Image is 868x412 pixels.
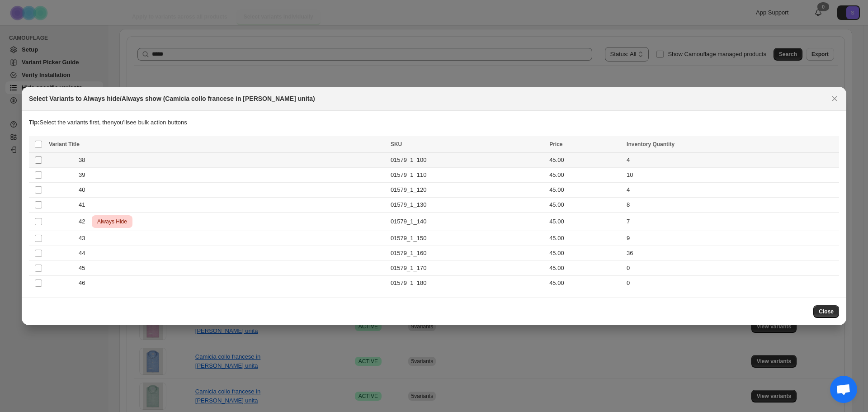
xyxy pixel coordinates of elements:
span: 41 [79,200,90,209]
span: Price [549,141,562,147]
td: 4 [624,153,839,168]
span: 43 [79,234,90,243]
td: 01579_1_160 [388,246,547,261]
td: 0 [624,261,839,276]
td: 8 [624,198,839,213]
td: 4 [624,183,839,198]
span: Inventory Quantity [627,141,675,147]
td: 01579_1_140 [388,213,547,231]
td: 45.00 [547,246,624,261]
td: 45.00 [547,276,624,291]
td: 45.00 [547,198,624,213]
td: 45.00 [547,168,624,183]
strong: Tip: [29,119,40,126]
td: 7 [624,213,839,231]
td: 9 [624,231,839,246]
button: Close [828,92,841,105]
td: 01579_1_180 [388,276,547,291]
td: 10 [624,168,839,183]
td: 01579_1_170 [388,261,547,276]
td: 01579_1_150 [388,231,547,246]
span: 46 [79,279,90,288]
p: Select the variants first, then you'll see bulk action buttons [29,118,839,127]
td: 01579_1_100 [388,153,547,168]
span: 39 [79,170,90,180]
span: 40 [79,185,90,194]
td: 45.00 [547,153,624,168]
td: 36 [624,246,839,261]
td: 01579_1_120 [388,183,547,198]
td: 01579_1_110 [388,168,547,183]
span: Always Hide [95,216,129,227]
td: 45.00 [547,213,624,231]
span: 45 [79,264,90,273]
td: 0 [624,276,839,291]
span: Variant Title [49,141,80,147]
span: Close [819,308,834,315]
a: Aprire la chat [830,376,857,403]
span: 44 [79,249,90,258]
td: 45.00 [547,183,624,198]
button: Close [813,305,839,318]
span: 42 [79,217,90,226]
h2: Select Variants to Always hide/Always show (Camicia collo francese in [PERSON_NAME] unita) [29,94,315,103]
span: 38 [79,156,90,165]
td: 45.00 [547,261,624,276]
td: 45.00 [547,231,624,246]
td: 01579_1_130 [388,198,547,213]
span: SKU [391,141,402,147]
